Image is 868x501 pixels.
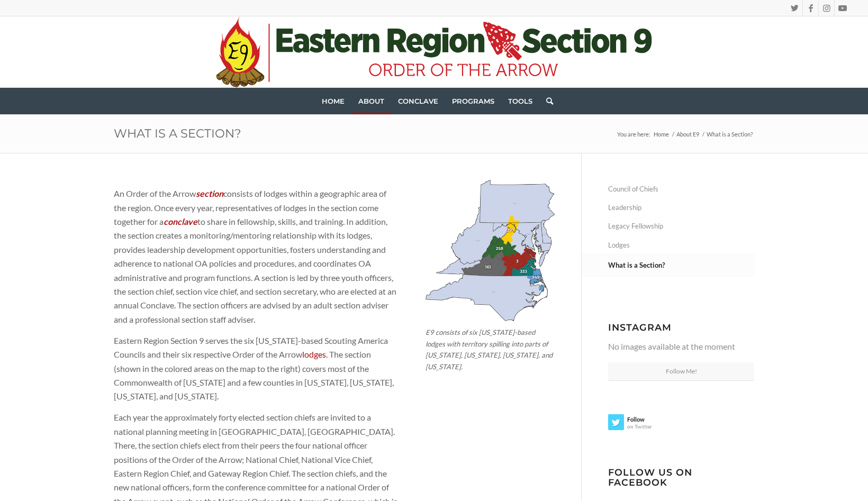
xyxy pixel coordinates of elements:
[705,130,754,138] span: What is a Section?
[701,130,705,138] span: /
[196,188,223,198] strong: section
[501,88,539,114] a: Tools
[617,131,650,138] span: You are here:
[608,414,681,435] a: Followon Twitter
[676,131,699,138] span: About E9
[302,349,326,359] a: lodges
[608,198,754,217] a: Leadership
[164,216,197,226] strong: conclave
[652,130,671,138] a: Home
[608,422,681,429] span: on Twitter
[114,334,399,404] p: Eastern Region Section 9 serves the six [US_STATE]-based Scouting America Councils and their six ...
[608,255,754,276] a: What is a Section?
[608,362,754,381] a: Follow Me!
[398,97,438,105] span: Conclave
[608,414,681,422] strong: Follow
[322,97,345,105] span: Home
[608,322,754,332] h3: Instagram
[608,180,754,198] a: Council of Chiefs
[114,188,396,324] span: An Order of the Arrow consists of lodges within a geographic area of the region. Once every year,...
[608,340,754,353] p: No images available at the moment
[675,130,701,138] a: About E9
[654,131,669,138] span: Home
[452,97,494,105] span: Programs
[351,88,391,114] a: About
[539,88,553,114] a: Search
[608,236,754,254] a: Lodges
[391,88,445,114] a: Conclave
[315,88,351,114] a: Home
[358,97,384,105] span: About
[445,88,501,114] a: Programs
[608,217,754,235] a: Legacy Fellowship
[426,180,555,322] img: 2024-08-06_Section-E9-Map
[426,328,553,370] em: E9 consists of six [US_STATE]-based lodges with territory spilling into parts of [US_STATE], [US_...
[608,467,754,488] h3: Follow us on Facebook
[114,126,241,141] a: What is a Section?
[508,97,532,105] span: Tools
[671,130,675,138] span: /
